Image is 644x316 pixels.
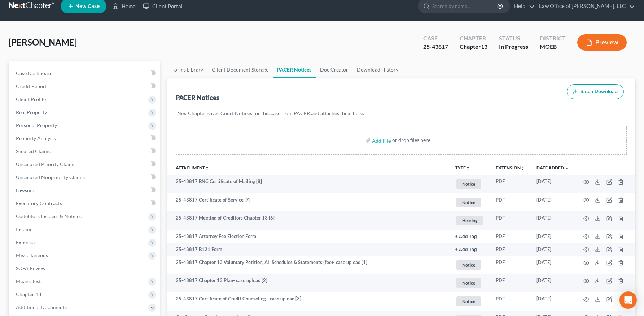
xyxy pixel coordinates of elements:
[619,291,637,309] div: Open Intercom Messenger
[423,43,448,51] div: 25-43817
[16,96,46,102] span: Client Profile
[16,135,56,141] span: Property Analysis
[580,88,618,95] span: Batch Download
[456,198,481,207] span: Notice
[531,175,575,193] td: [DATE]
[16,291,41,297] span: Chapter 13
[496,165,525,170] a: Extensionunfold_more
[531,256,575,274] td: [DATE]
[456,216,483,225] span: Hearing
[455,166,470,170] button: TYPEunfold_more
[460,43,487,51] div: Chapter
[16,187,35,193] span: Lawsuits
[316,61,352,78] a: Doc Creator
[167,193,450,212] td: 25-43817 Certificate of Service [7]
[16,174,85,180] span: Unsecured Nonpriority Claims
[565,166,569,170] i: expand_more
[567,84,624,99] button: Batch Download
[207,61,273,78] a: Client Document Storage
[531,211,575,230] td: [DATE]
[10,80,160,93] a: Credit Report
[455,196,484,208] a: Notice
[521,166,525,170] i: unfold_more
[490,292,531,311] td: PDF
[531,193,575,212] td: [DATE]
[16,148,51,154] span: Secured Claims
[466,166,470,170] i: unfold_more
[531,274,575,293] td: [DATE]
[455,233,484,240] a: + Add Tag
[75,4,100,9] span: New Case
[167,274,450,293] td: 25-43817 Chapter 13 Plan- case upload [2]
[16,200,62,206] span: Executory Contracts
[167,243,450,256] td: 25-43817 B121 Form
[16,70,53,76] span: Case Dashboard
[16,239,36,245] span: Expenses
[167,256,450,274] td: 25-43817 Chapter 13 Voluntary Petition, All Schedules & Statements (fee)- case upload [1]
[455,178,484,190] a: Notice
[177,110,625,117] p: NextChapter saves Court Notices for this case from PACER and attaches them here.
[167,292,450,311] td: 25-43817 Certificate of Credit Counseling - case upload [3]
[16,265,46,271] span: SOFA Review
[455,234,477,239] button: + Add Tag
[490,211,531,230] td: PDF
[531,230,575,243] td: [DATE]
[16,83,47,89] span: Credit Report
[167,175,450,193] td: 25-43817 BNC Certificate of Mailing [8]
[455,247,477,252] button: + Add Tag
[10,158,160,171] a: Unsecured Priority Claims
[10,132,160,145] a: Property Analysis
[490,274,531,293] td: PDF
[455,295,484,307] a: Notice
[499,34,528,43] div: Status
[490,243,531,256] td: PDF
[10,145,160,158] a: Secured Claims
[536,165,569,170] a: Date Added expand_more
[456,296,481,306] span: Notice
[16,278,41,284] span: Means Test
[16,109,47,115] span: Real Property
[456,179,481,189] span: Notice
[531,243,575,256] td: [DATE]
[167,230,450,243] td: 25-43817 Attorney Fee Election Form
[9,37,77,47] span: [PERSON_NAME]
[167,61,207,78] a: Forms Library
[10,171,160,184] a: Unsecured Nonpriority Claims
[352,61,403,78] a: Download History
[205,166,209,170] i: unfold_more
[456,260,481,270] span: Notice
[16,252,48,258] span: Miscellaneous
[460,34,487,43] div: Chapter
[423,34,448,43] div: Case
[16,304,67,310] span: Additional Documents
[577,34,627,51] button: Preview
[176,165,209,170] a: Attachmentunfold_more
[455,259,484,271] a: Notice
[540,34,566,43] div: District
[456,278,481,288] span: Notice
[10,184,160,197] a: Lawsuits
[273,61,316,78] a: PACER Notices
[490,256,531,274] td: PDF
[455,277,484,289] a: Notice
[392,137,430,144] div: or drop files here
[481,43,487,50] span: 13
[10,262,160,275] a: SOFA Review
[490,193,531,212] td: PDF
[10,67,160,80] a: Case Dashboard
[455,246,484,253] a: + Add Tag
[16,122,57,128] span: Personal Property
[490,175,531,193] td: PDF
[490,230,531,243] td: PDF
[531,292,575,311] td: [DATE]
[10,197,160,210] a: Executory Contracts
[16,213,82,219] span: Codebtors Insiders & Notices
[167,211,450,230] td: 25-43817 Meeting of Creditors Chapter 13 [6]
[16,161,75,167] span: Unsecured Priority Claims
[499,43,528,51] div: In Progress
[540,43,566,51] div: MOEB
[176,93,219,102] div: PACER Notices
[16,226,32,232] span: Income
[455,215,484,226] a: Hearing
